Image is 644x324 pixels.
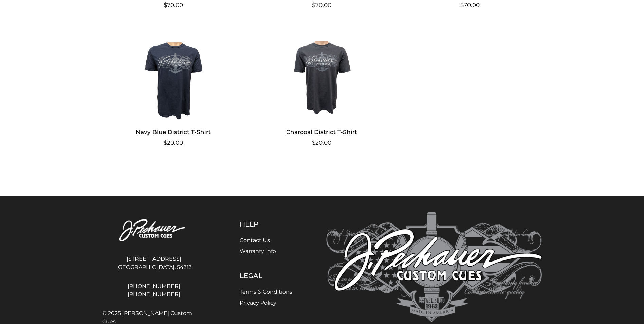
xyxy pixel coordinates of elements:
[256,29,388,147] a: Charcoal District T-Shirt $20.00
[326,212,542,322] img: Pechauer Custom Cues
[312,139,331,146] bdi: 20.00
[102,212,206,250] img: Pechauer Custom Cues
[108,29,240,121] img: Navy Blue District T-Shirt
[460,2,480,8] bdi: 70.00
[240,237,270,244] a: Contact Us
[164,139,183,146] bdi: 20.00
[102,290,206,299] a: [PHONE_NUMBER]
[256,29,388,121] img: Charcoal District T-Shirt
[108,29,240,147] a: Navy Blue District T-Shirt $20.00
[256,126,388,139] h2: Charcoal District T-Shirt
[460,2,464,8] span: $
[164,139,167,146] span: $
[312,139,315,146] span: $
[102,282,206,290] a: [PHONE_NUMBER]
[240,289,292,295] a: Terms & Conditions
[240,272,292,280] h5: Legal
[108,126,240,139] h2: Navy Blue District T-Shirt
[164,2,183,8] bdi: 70.00
[240,300,276,306] a: Privacy Policy
[240,220,292,228] h5: Help
[240,248,276,254] a: Warranty Info
[312,2,315,8] span: $
[164,2,167,8] span: $
[312,2,331,8] bdi: 70.00
[102,252,206,274] address: [STREET_ADDRESS] [GEOGRAPHIC_DATA], 54313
